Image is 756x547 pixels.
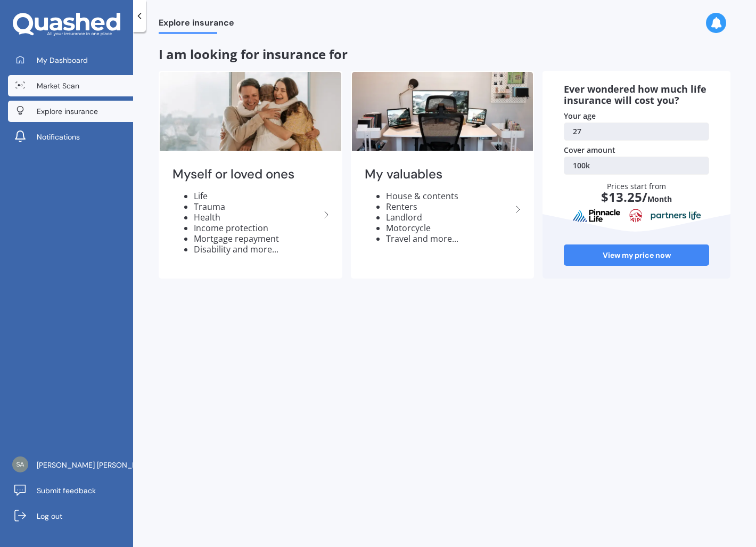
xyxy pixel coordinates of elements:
li: Mortgage repayment [194,233,320,244]
li: Motorcycle [386,223,512,233]
img: aia [629,209,642,223]
span: [PERSON_NAME] [PERSON_NAME] [37,460,155,470]
a: Explore insurance [8,101,133,122]
span: Submit feedback [37,485,96,496]
span: Explore insurance [159,18,234,32]
img: My valuables [352,72,533,151]
li: Travel and more... [386,233,512,244]
h2: Myself or loved ones [172,166,320,183]
span: Log out [37,511,62,521]
a: Notifications [8,126,133,148]
span: Month [647,194,672,204]
img: partnersLife [651,211,702,221]
a: Log out [8,505,133,527]
a: My Dashboard [8,50,133,71]
img: Myself or loved ones [160,72,341,151]
span: I am looking for insurance for [159,45,348,63]
div: Your age [564,111,709,121]
li: Disability and more... [194,244,320,255]
li: Income protection [194,223,320,233]
li: Landlord [386,212,512,223]
span: $ 13.25 / [601,188,647,206]
span: Market Scan [37,80,79,91]
img: 0f546908f58def88b486359b10e0945b [12,456,28,472]
li: Renters [386,201,512,212]
span: My Dashboard [37,55,88,66]
h2: My valuables [365,166,512,183]
li: Trauma [194,201,320,212]
span: Explore insurance [37,106,98,117]
li: House & contents [386,191,512,201]
a: Submit feedback [8,480,133,501]
div: Prices start from [568,181,705,214]
a: Market Scan [8,75,133,96]
span: Notifications [37,132,80,142]
div: Ever wondered how much life insurance will cost you? [564,84,709,107]
li: Health [194,212,320,223]
a: [PERSON_NAME] [PERSON_NAME] [8,454,133,476]
div: Cover amount [564,145,709,156]
a: 27 [564,123,709,141]
a: 100k [564,157,709,175]
li: Life [194,191,320,201]
img: pinnacle [572,209,621,223]
a: View my price now [564,244,709,266]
